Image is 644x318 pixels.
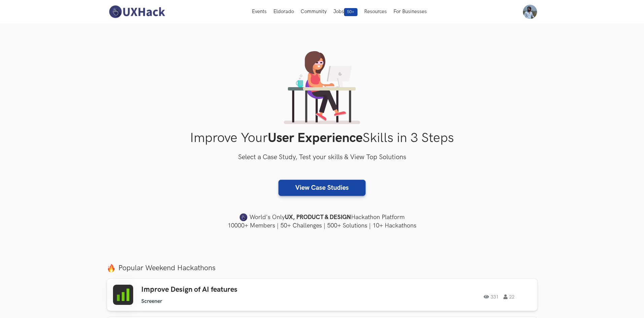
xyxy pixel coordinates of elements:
[344,8,357,16] span: 50+
[107,130,537,146] h1: Improve Your Skills in 3 Steps
[278,180,366,196] a: View Case Studies
[484,294,499,299] span: 331
[285,213,351,222] strong: UX, PRODUCT & DESIGN
[523,5,537,19] img: Your profile pic
[107,5,167,19] img: UXHack-logo.png
[107,279,537,311] a: Improve Design of AI features Screener 331 22
[107,213,537,222] h4: World's Only Hackathon Platform
[239,213,248,222] img: uxhack-favicon-image.png
[503,294,515,299] span: 22
[107,152,537,163] h3: Select a Case Study, Test your skills & View Top Solutions
[107,264,115,272] img: fire.png
[284,51,360,124] img: lady working on laptop
[268,130,363,146] strong: User Experience
[141,298,162,305] li: Screener
[107,221,537,230] h4: 10000+ Members | 50+ Challenges | 500+ Solutions | 10+ Hackathons
[107,263,537,273] label: Popular Weekend Hackathons
[141,285,332,294] h3: Improve Design of AI features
